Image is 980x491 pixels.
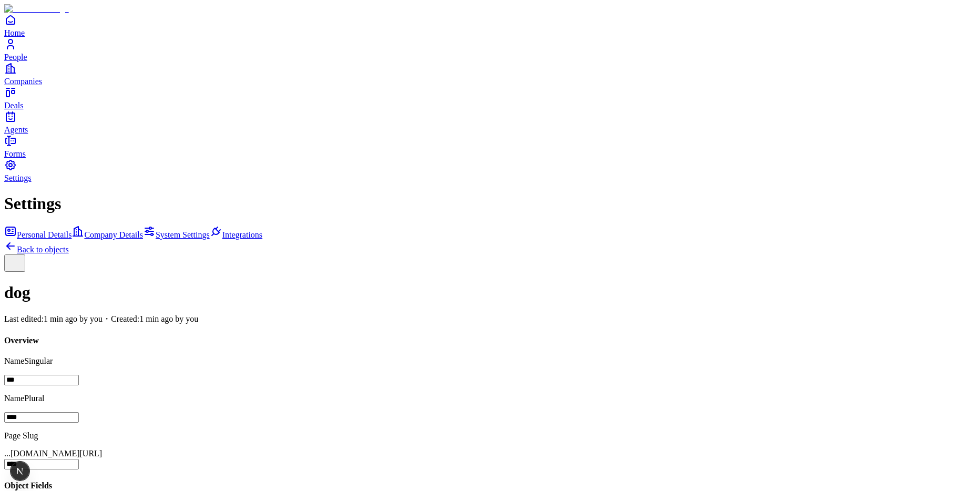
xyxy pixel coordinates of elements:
[4,194,976,213] h1: Settings
[4,4,69,14] img: Item Brain Logo
[24,356,53,365] span: Singular
[4,110,976,134] a: Agents
[4,481,976,490] h4: Object Fields
[4,394,976,403] p: Name
[4,86,976,110] a: Deals
[210,230,262,239] a: Integrations
[156,230,210,239] span: System Settings
[4,336,976,345] h4: Overview
[4,77,42,86] span: Companies
[4,245,69,254] a: Back to objects
[4,356,976,366] p: Name
[24,394,44,403] span: Plural
[4,135,976,158] a: Forms
[4,14,976,37] a: Home
[4,230,72,239] a: Personal Details
[4,101,23,110] span: Deals
[4,62,976,86] a: Companies
[17,230,72,239] span: Personal Details
[4,53,27,62] span: People
[222,230,262,239] span: Integrations
[4,28,25,37] span: Home
[4,125,28,134] span: Agents
[84,230,143,239] span: Company Details
[4,159,976,182] a: Settings
[4,431,976,441] p: Page Slug
[4,173,32,182] span: Settings
[4,283,976,302] h1: dog
[4,449,976,458] div: ...[DOMAIN_NAME][URL]
[143,230,210,239] a: System Settings
[4,38,976,62] a: People
[4,149,26,158] span: Forms
[72,230,143,239] a: Company Details
[4,314,976,325] p: Last edited: 1 min ago by you ・Created: 1 min ago by you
